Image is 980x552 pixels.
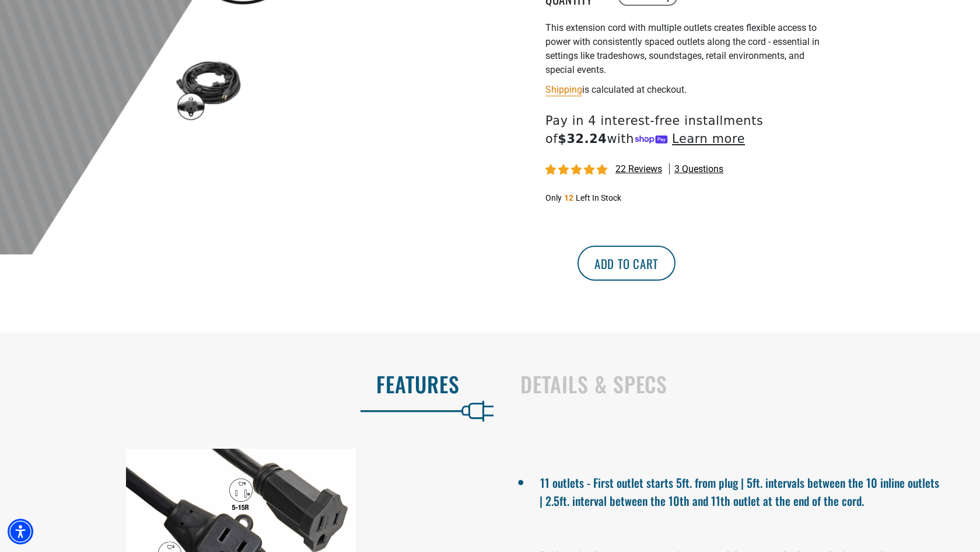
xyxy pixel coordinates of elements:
span: 22 reviews [615,163,662,174]
div: Accessibility Menu [8,519,33,544]
span: Left In Stock [576,193,621,202]
button: Add to cart [577,246,675,281]
span: 12 [564,193,573,202]
img: black [174,55,242,123]
span: 4.95 stars [545,165,610,176]
h2: Details & Specs [520,372,956,396]
div: is calculated at checkout. [545,82,831,97]
span: 3 questions [674,163,723,176]
span: Only [545,193,562,202]
span: This extension cord with multiple outlets creates flexible access to power with consistently spac... [545,22,820,75]
a: Shipping [545,84,582,95]
li: 11 outlets - First outlet starts 5ft. from plug | 5ft. intervals between the 10 inline outlets | ... [540,471,939,509]
h2: Features [24,372,460,396]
